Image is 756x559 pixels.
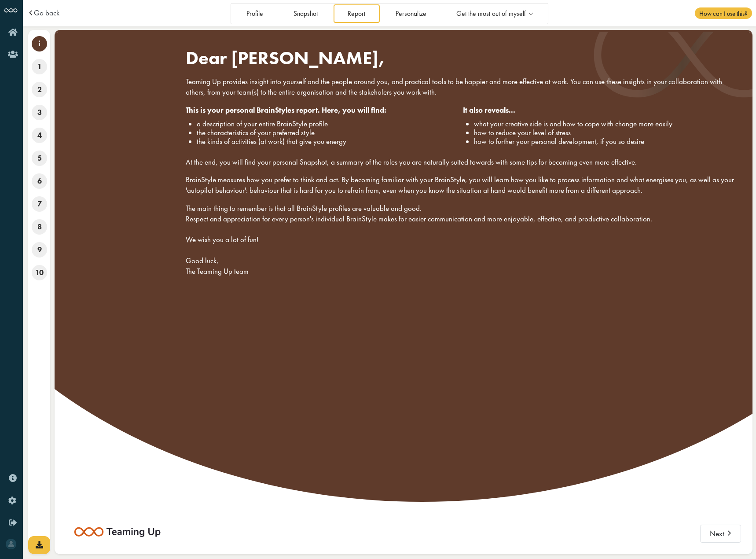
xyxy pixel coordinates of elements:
[197,128,463,137] li: the characteristics of your preferred style
[456,10,526,18] span: Get the most out of myself
[474,128,740,137] li: how to reduce your level of stress
[381,4,440,22] a: Personalize
[32,219,47,235] span: 8
[474,119,740,128] li: what your creative side is and how to cope with change more easily
[197,119,463,128] li: a description of your entire BrainStyle profile
[186,203,740,277] p: The main thing to remember is that all BrainStyle profiles are valuable and good. Respect and app...
[32,196,47,212] span: 7
[442,4,547,22] a: Get the most out of myself
[32,36,47,51] span: i
[279,4,332,22] a: Snapshot
[186,105,463,116] div: This is your personal BrainStyles report. Here, you will find:
[695,7,752,19] span: How can I use this?
[232,4,278,22] a: Profile
[73,525,161,539] img: teaming-logo.png
[334,4,380,22] a: Report
[186,175,740,196] p: BrainStyle measures how you prefer to think and act. By becoming familiar with your BrainStyle, y...
[32,59,47,74] span: 1
[32,128,47,143] span: 4
[32,242,47,257] span: 9
[32,105,47,120] span: 3
[186,47,740,69] h1: Dear [PERSON_NAME],
[34,9,59,17] a: Go back
[463,105,740,116] div: It also reveals...
[197,137,463,146] li: the kinds of activities (at work) that give you energy
[474,137,740,146] li: how to further your personal development, if you so desire
[186,157,740,168] p: At the end, you will find your personal Snapshot, a summary of the roles you are naturally suited...
[32,265,47,280] span: 10
[186,77,740,98] p: Teaming Up provides insight into yourself and the people around you, and practical tools to be ha...
[32,82,47,97] span: 2
[32,173,47,189] span: 6
[700,525,741,543] button: Next
[32,151,47,166] span: 5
